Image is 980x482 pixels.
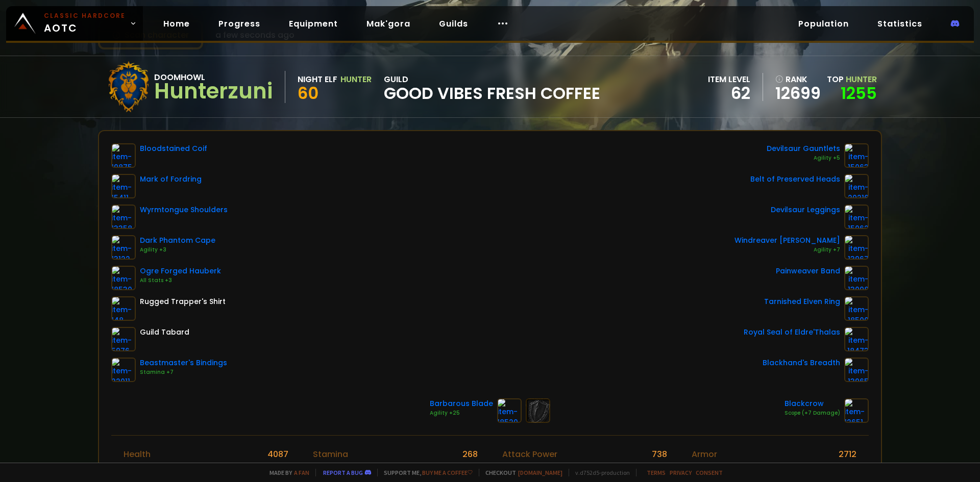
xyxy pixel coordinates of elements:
span: Good Vibes Fresh Coffee [384,86,600,101]
a: Buy me a coffee [422,469,473,476]
a: Guilds [431,13,476,34]
div: Guild Tabard [140,327,189,338]
div: 2712 [839,448,856,461]
div: rank [775,73,821,86]
div: Melee critic [502,461,550,473]
div: Devilsaur Gauntlets [767,143,840,154]
div: Hunter [340,73,372,86]
div: 62 [708,86,750,101]
div: Painweaver Band [776,266,840,276]
img: item-22011 [111,358,136,382]
span: Support me, [377,469,473,476]
img: item-148 [111,296,136,321]
div: 111 [470,461,478,473]
a: Home [155,13,198,34]
div: Belt of Preserved Heads [750,174,840,185]
img: item-15062 [844,205,869,229]
span: Made by [263,469,309,476]
span: 60 [298,82,318,105]
div: 268 [462,448,478,461]
div: item level [708,73,750,86]
div: Dark Phantom Cape [140,235,215,246]
div: Stamina +7 [140,368,227,376]
div: Royal Seal of Eldre'Thalas [744,327,840,338]
div: Agility +3 [140,246,215,254]
img: item-12651 [844,398,869,423]
div: Doomhowl [154,71,273,84]
a: Report a bug [323,469,363,476]
span: Hunter [846,73,877,85]
img: item-15411 [111,174,136,198]
div: Rugged Trapper's Shirt [140,296,226,307]
div: Night Elf [298,73,337,86]
div: Mark of Fordring [140,174,202,185]
img: item-13967 [844,235,869,260]
a: Classic HardcoreAOTC [6,6,143,41]
span: v. d752d5 - production [569,469,630,476]
a: 1255 [841,82,877,105]
img: item-13122 [111,235,136,260]
img: item-18520 [497,398,522,423]
div: Bloodstained Coif [140,143,207,154]
a: Statistics [869,13,930,34]
div: Beastmaster's Bindings [140,358,227,368]
div: Wyrmtongue Shoulders [140,205,228,215]
a: [DOMAIN_NAME] [518,469,562,476]
div: Devilsaur Leggings [771,205,840,215]
img: item-13358 [111,205,136,229]
div: Agility +25 [430,409,493,417]
div: Ogre Forged Hauberk [140,266,221,276]
div: 738 [652,448,667,461]
div: Scope (+7 Damage) [785,409,840,417]
small: Classic Hardcore [44,11,126,20]
img: item-13965 [844,358,869,382]
div: 13 % [842,461,856,473]
a: Consent [696,469,723,476]
div: Stamina [313,448,348,461]
div: Agility +7 [734,246,840,254]
div: 3105 [271,461,288,473]
img: item-18530 [111,266,136,290]
div: Attack Power [502,448,557,461]
div: Intellect [313,461,347,473]
a: Mak'gora [358,13,419,34]
a: Terms [647,469,666,476]
img: item-18473 [844,327,869,351]
a: Equipment [281,13,346,34]
span: Checkout [479,469,562,476]
img: item-18500 [844,296,869,321]
div: Blackhand's Breadth [763,358,840,368]
a: Population [790,13,857,34]
img: item-5976 [111,327,136,351]
div: Health [124,448,151,461]
div: All Stats +3 [140,276,221,285]
img: item-13098 [844,266,869,290]
img: item-20216 [844,174,869,198]
a: a fan [294,469,309,476]
div: guild [384,73,600,101]
div: Hunterzuni [154,84,273,99]
span: AOTC [44,11,126,36]
img: item-15063 [844,143,869,168]
div: Mana [124,461,147,473]
a: 12699 [775,86,821,101]
div: Blackcrow [785,398,840,409]
div: Dodge [692,461,719,473]
div: Top [827,73,877,86]
div: Barbarous Blade [430,398,493,409]
a: Privacy [670,469,692,476]
div: Armor [692,448,717,461]
div: 4087 [267,448,288,461]
img: item-19875 [111,143,136,168]
a: Progress [210,13,268,34]
div: 15 % [652,461,667,473]
div: Agility +5 [767,154,840,162]
div: Windreaver [PERSON_NAME] [734,235,840,246]
div: Tarnished Elven Ring [764,296,840,307]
